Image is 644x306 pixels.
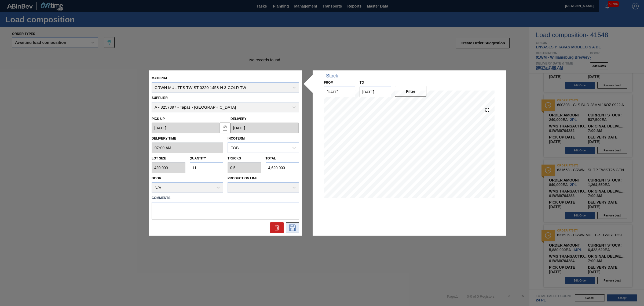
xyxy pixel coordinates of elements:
[230,117,247,120] label: Delivery
[152,176,161,180] label: Door
[266,156,276,160] label: Total
[152,117,165,120] label: Pick up
[152,135,223,143] label: Delivery Time
[270,222,284,233] div: Delete Order
[222,124,228,131] img: locked
[152,123,220,133] input: mm/dd/yyyy
[152,76,168,80] label: Material
[286,222,299,233] div: Edit Order
[152,194,299,202] label: Comments
[324,81,333,84] label: From
[324,87,355,97] input: mm/dd/yyyy
[228,137,245,140] label: Incoterm
[220,122,230,133] button: locked
[228,176,257,180] label: Production Line
[230,145,239,150] div: FOB
[230,123,299,133] input: mm/dd/yyyy
[395,86,426,97] button: Filter
[228,156,241,160] label: Trucks
[360,87,391,97] input: mm/dd/yyyy
[152,96,168,100] label: Supplier
[152,155,185,162] label: Lot size
[326,73,338,79] div: Stock
[190,156,206,160] label: Quantity
[360,81,364,84] label: to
